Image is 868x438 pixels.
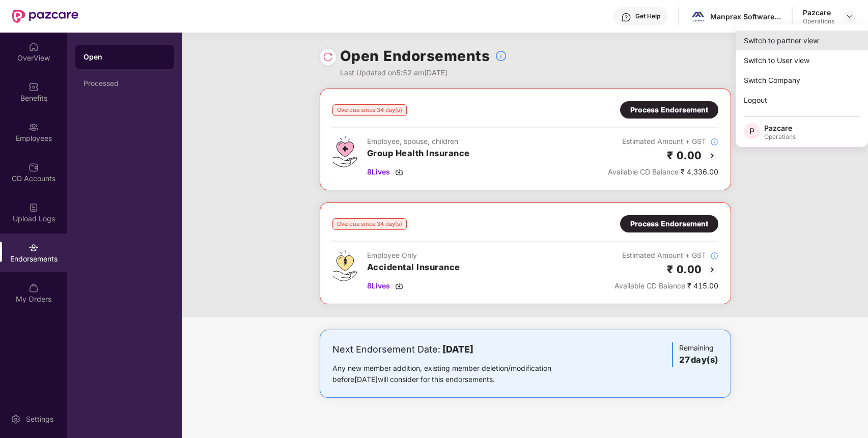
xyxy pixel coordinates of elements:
div: Pazcare [764,123,796,133]
div: ₹ 4,336.00 [608,166,718,178]
div: Get Help [635,12,660,20]
div: Process Endorsement [630,218,708,229]
div: Any new member addition, existing member deletion/modification before [DATE] will consider for th... [332,363,583,385]
img: svg+xml;base64,PHN2ZyBpZD0iRHJvcGRvd24tMzJ4MzIiIHhtbG5zPSJodHRwOi8vd3d3LnczLm9yZy8yMDAwL3N2ZyIgd2... [846,12,854,20]
img: svg+xml;base64,PHN2ZyBpZD0iSW5mb18tXzMyeDMyIiBkYXRhLW5hbWU9IkluZm8gLSAzMngzMiIgeG1sbnM9Imh0dHA6Ly... [710,252,718,260]
b: [DATE] [442,344,473,355]
img: svg+xml;base64,PHN2ZyBpZD0iRW1wbG95ZWVzIiB4bWxucz0iaHR0cDovL3d3dy53My5vcmcvMjAwMC9zdmciIHdpZHRoPS... [29,122,39,132]
span: Available CD Balance [608,167,679,176]
h1: Open Endorsements [340,45,490,67]
img: svg+xml;base64,PHN2ZyBpZD0iSW5mb18tXzMyeDMyIiBkYXRhLW5hbWU9IkluZm8gLSAzMngzMiIgeG1sbnM9Imh0dHA6Ly... [495,50,507,62]
h2: ₹ 0.00 [667,261,702,278]
h3: Accidental Insurance [367,261,460,274]
h3: 27 day(s) [679,354,718,367]
div: Estimated Amount + GST [614,250,718,261]
img: svg+xml;base64,PHN2ZyBpZD0iQmFjay0yMHgyMCIgeG1sbnM9Imh0dHA6Ly93d3cudzMub3JnLzIwMDAvc3ZnIiB3aWR0aD... [706,264,718,276]
img: svg+xml;base64,PHN2ZyBpZD0iQmFjay0yMHgyMCIgeG1sbnM9Imh0dHA6Ly93d3cudzMub3JnLzIwMDAvc3ZnIiB3aWR0aD... [706,150,718,162]
div: Last Updated on 5:52 am[DATE] [340,67,508,78]
div: Employee Only [367,250,460,261]
span: 8 Lives [367,280,390,291]
span: 8 Lives [367,166,390,178]
div: Next Endorsement Date: [332,342,583,357]
img: svg+xml;base64,PHN2ZyB4bWxucz0iaHR0cDovL3d3dy53My5vcmcvMjAwMC9zdmciIHdpZHRoPSI0Ny43MTQiIGhlaWdodD... [332,136,357,167]
img: mx%20logo%20(2).png [691,9,706,24]
img: svg+xml;base64,PHN2ZyBpZD0iTXlfT3JkZXJzIiBkYXRhLW5hbWU9Ik15IE9yZGVycyIgeG1sbnM9Imh0dHA6Ly93d3cudz... [29,283,39,293]
img: svg+xml;base64,PHN2ZyBpZD0iQ0RfQWNjb3VudHMiIGRhdGEtbmFtZT0iQ0QgQWNjb3VudHMiIHhtbG5zPSJodHRwOi8vd3... [29,162,39,172]
div: Employee, spouse, children [367,136,470,147]
div: Overdue since 34 day(s) [332,218,407,230]
div: Switch Company [736,70,868,90]
img: svg+xml;base64,PHN2ZyBpZD0iRG93bmxvYWQtMzJ4MzIiIHhtbG5zPSJodHRwOi8vd3d3LnczLm9yZy8yMDAwL3N2ZyIgd2... [395,168,403,176]
div: Estimated Amount + GST [608,136,718,147]
div: Processed [83,79,166,87]
div: ₹ 415.00 [614,280,718,291]
div: Remaining [672,342,718,367]
img: svg+xml;base64,PHN2ZyBpZD0iUmVsb2FkLTMyeDMyIiB4bWxucz0iaHR0cDovL3d3dy53My5vcmcvMjAwMC9zdmciIHdpZH... [323,52,333,62]
div: Process Endorsement [630,104,708,115]
span: Available CD Balance [614,281,685,290]
div: Settings [23,414,57,424]
div: Manprax Software Llp [710,12,781,21]
div: Open [83,52,166,62]
img: svg+xml;base64,PHN2ZyB4bWxucz0iaHR0cDovL3d3dy53My5vcmcvMjAwMC9zdmciIHdpZHRoPSI0OS4zMjEiIGhlaWdodD... [332,250,357,281]
div: Operations [764,133,796,141]
div: Logout [736,90,868,110]
img: svg+xml;base64,PHN2ZyBpZD0iQmVuZWZpdHMiIHhtbG5zPSJodHRwOi8vd3d3LnczLm9yZy8yMDAwL3N2ZyIgd2lkdGg9Ij... [29,82,39,92]
img: svg+xml;base64,PHN2ZyBpZD0iU2V0dGluZy0yMHgyMCIgeG1sbnM9Imh0dHA6Ly93d3cudzMub3JnLzIwMDAvc3ZnIiB3aW... [11,414,21,424]
div: Operations [803,17,834,25]
img: New Pazcare Logo [12,10,78,23]
div: Pazcare [803,8,834,17]
img: svg+xml;base64,PHN2ZyBpZD0iRW5kb3JzZW1lbnRzIiB4bWxucz0iaHR0cDovL3d3dy53My5vcmcvMjAwMC9zdmciIHdpZH... [29,243,39,253]
img: svg+xml;base64,PHN2ZyBpZD0iVXBsb2FkX0xvZ3MiIGRhdGEtbmFtZT0iVXBsb2FkIExvZ3MiIHhtbG5zPSJodHRwOi8vd3... [29,202,39,213]
div: Switch to partner view [736,31,868,50]
div: Switch to User view [736,50,868,70]
img: svg+xml;base64,PHN2ZyBpZD0iSG9tZSIgeG1sbnM9Imh0dHA6Ly93d3cudzMub3JnLzIwMDAvc3ZnIiB3aWR0aD0iMjAiIG... [29,42,39,52]
h2: ₹ 0.00 [667,147,702,164]
h3: Group Health Insurance [367,147,470,160]
img: svg+xml;base64,PHN2ZyBpZD0iSGVscC0zMngzMiIgeG1sbnM9Imh0dHA6Ly93d3cudzMub3JnLzIwMDAvc3ZnIiB3aWR0aD... [621,12,631,22]
img: svg+xml;base64,PHN2ZyBpZD0iSW5mb18tXzMyeDMyIiBkYXRhLW5hbWU9IkluZm8gLSAzMngzMiIgeG1sbnM9Imh0dHA6Ly... [710,138,718,146]
span: P [749,125,754,137]
img: svg+xml;base64,PHN2ZyBpZD0iRG93bmxvYWQtMzJ4MzIiIHhtbG5zPSJodHRwOi8vd3d3LnczLm9yZy8yMDAwL3N2ZyIgd2... [395,282,403,290]
div: Overdue since 34 day(s) [332,104,407,116]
